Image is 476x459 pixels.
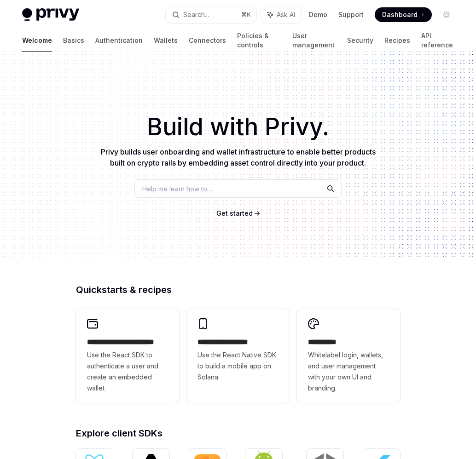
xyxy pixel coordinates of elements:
a: Connectors [189,29,226,52]
span: Use the React SDK to authenticate a user and create an embedded wallet. [87,350,168,394]
span: Help me learn how to… [142,184,212,194]
a: Authentication [95,29,143,52]
a: Dashboard [375,7,432,22]
a: **** *****Whitelabel login, wallets, and user management with your own UI and branding. [297,309,400,403]
a: Recipes [384,29,410,52]
span: Build with Privy. [147,119,329,135]
div: Search... [183,9,209,20]
span: Whitelabel login, wallets, and user management with your own UI and branding. [308,350,389,394]
span: Use the React Native SDK to build a mobile app on Solana. [197,350,279,383]
a: Support [338,10,364,19]
a: Get started [216,209,253,218]
button: Ask AI [261,6,302,23]
a: Security [347,29,373,52]
span: Privy builds user onboarding and wallet infrastructure to enable better products built on crypto ... [101,147,376,167]
a: **** **** **** ***Use the React Native SDK to build a mobile app on Solana. [186,309,290,403]
a: User management [292,29,336,52]
a: Wallets [154,29,178,52]
a: Welcome [22,29,52,52]
span: Quickstarts & recipes [76,285,172,294]
span: Explore client SDKs [76,429,163,438]
span: ⌘ K [241,11,251,18]
button: Search...⌘K [166,6,257,23]
a: API reference [421,29,454,52]
a: Demo [309,10,327,19]
a: Basics [63,29,84,52]
span: Dashboard [382,10,418,19]
button: Toggle dark mode [439,7,454,22]
span: Ask AI [277,10,295,19]
span: Get started [216,209,253,217]
img: light logo [22,8,79,21]
a: Policies & controls [237,29,281,52]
